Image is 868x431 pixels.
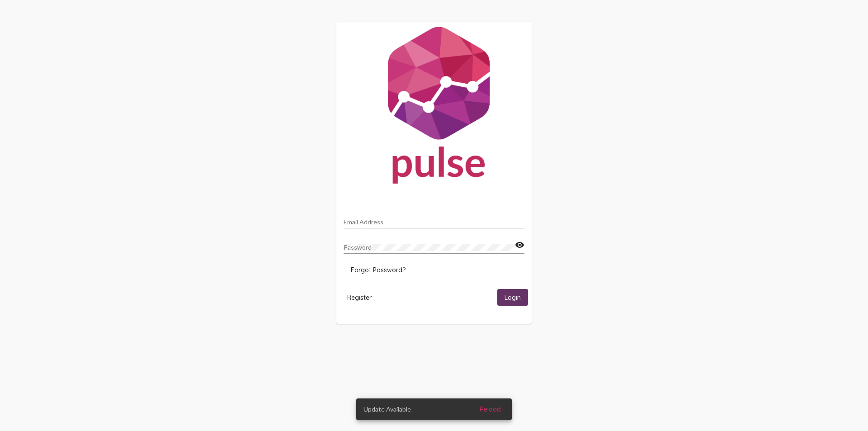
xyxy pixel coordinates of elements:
img: Pulse For Good Logo [336,22,532,193]
span: Login [505,294,521,302]
button: Login [497,289,528,306]
span: Forgot Password? [351,266,406,274]
span: Reload [480,405,501,413]
button: Reload [472,401,508,417]
mat-icon: visibility [515,240,524,251]
span: Register [347,294,372,302]
button: Register [340,289,379,306]
button: Forgot Password? [344,262,413,278]
span: Update Available [363,405,411,414]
